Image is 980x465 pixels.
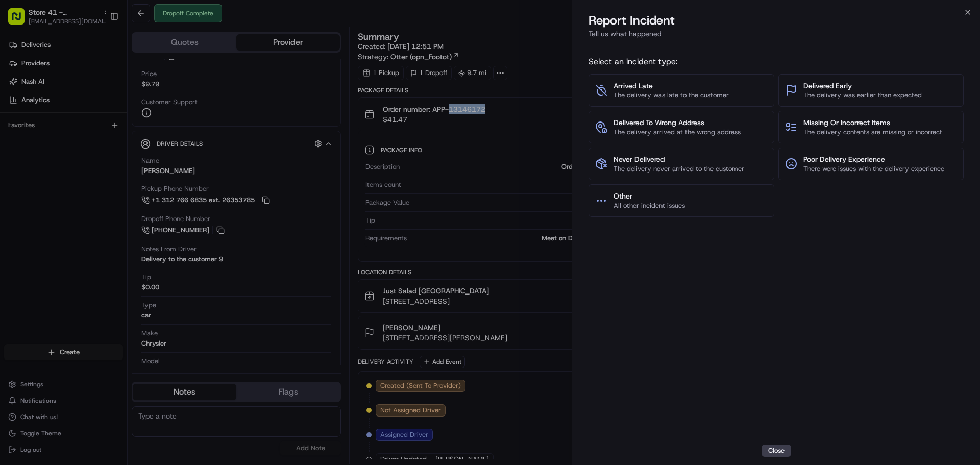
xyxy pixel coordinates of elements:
button: Delivered To Wrong AddressThe delivery arrived at the wrong address [589,111,774,143]
img: Liam S. [10,176,27,192]
button: Delivered EarlyThe delivery was earlier than expected [778,74,964,107]
span: • [34,158,37,166]
span: Pylon [102,253,124,261]
span: Knowledge Base [20,228,78,238]
span: Never Delivered [614,154,744,164]
button: Never DeliveredThe delivery never arrived to the customer [589,148,774,180]
div: Tell us what happened [589,29,964,45]
p: Welcome 👋 [10,41,186,57]
span: The delivery contents are missing or incorrect [803,128,942,137]
span: API Documentation [96,228,164,238]
div: 📗 [10,229,18,237]
span: Other [614,191,685,201]
span: [DATE] [39,158,60,166]
span: Poor Delivery Experience [803,154,944,164]
a: 💻API Documentation [82,224,168,242]
div: We're available if you need us! [46,108,140,116]
span: Delivered To Wrong Address [614,117,741,128]
a: 📗Knowledge Base [6,224,82,242]
button: Poor Delivery ExperienceThere were issues with the delivery experience [778,148,964,180]
button: Missing Or Incorrect ItemsThe delivery contents are missing or incorrect [778,111,964,143]
span: All other incident issues [614,201,685,210]
a: Powered byPylon [72,253,124,261]
span: Missing Or Incorrect Items [803,117,942,128]
span: There were issues with the delivery experience [803,164,944,174]
img: 1736555255976-a54dd68f-1ca7-489b-9aae-adbdc363a1c4 [20,186,29,194]
img: 1736555255976-a54dd68f-1ca7-489b-9aae-adbdc363a1c4 [10,97,29,116]
span: The delivery arrived at the wrong address [614,128,741,137]
span: Delivered Early [803,81,922,91]
button: Start new chat [174,101,186,113]
button: Close [762,445,791,457]
p: Report Incident [589,12,675,29]
span: [DATE] [90,186,111,194]
img: 1755196953914-cd9d9cba-b7f7-46ee-b6f5-75ff69acacf5 [21,97,40,116]
button: Arrived LateThe delivery was late to the customer [589,74,774,107]
span: [PERSON_NAME] [32,186,83,194]
span: Select an incident type: [589,56,964,68]
div: Past conversations [10,133,68,141]
div: 💻 [86,229,94,237]
div: Start new chat [46,97,167,108]
span: • [85,186,88,194]
span: The delivery never arrived to the customer [614,164,744,174]
img: Nash [10,10,31,31]
span: The delivery was late to the customer [614,91,729,100]
input: Clear [27,66,168,77]
span: Arrived Late [614,81,729,91]
button: OtherAll other incident issues [589,184,774,217]
span: The delivery was earlier than expected [803,91,922,100]
button: See all [158,131,186,143]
